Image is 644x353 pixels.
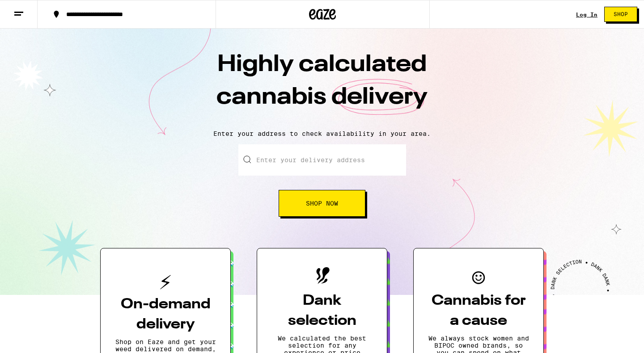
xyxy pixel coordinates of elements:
a: Log In [576,12,597,17]
a: Shop [597,7,644,22]
button: Shop [604,7,637,22]
span: Shop Now [306,200,338,206]
h3: Cannabis for a cause [428,291,529,331]
span: Hi. Need any help? [5,6,64,13]
button: Shop Now [279,190,365,217]
p: Enter your address to check availability in your area. [9,130,635,137]
h1: Highly calculated cannabis delivery [165,49,479,123]
span: Shop [614,12,628,17]
input: Enter your delivery address [238,144,406,176]
h3: Dank selection [271,291,373,331]
h3: On-demand delivery [115,294,216,335]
